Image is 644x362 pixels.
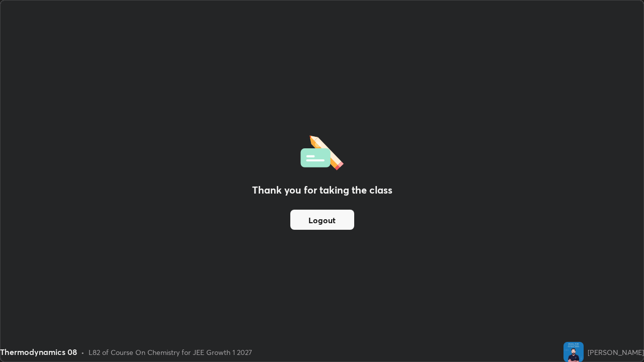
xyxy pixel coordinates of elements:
div: L82 of Course On Chemistry for JEE Growth 1 2027 [89,347,252,357]
h2: Thank you for taking the class [252,183,392,198]
button: Logout [290,210,354,230]
div: • [81,347,85,357]
div: [PERSON_NAME] [588,347,644,357]
img: 5d08488de79a497091e7e6dfb017ba0b.jpg [563,342,584,362]
img: offlineFeedback.1438e8b3.svg [300,132,344,170]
